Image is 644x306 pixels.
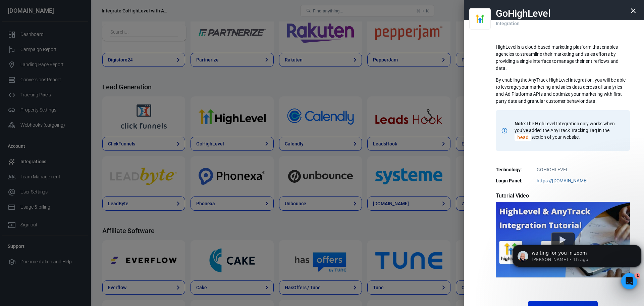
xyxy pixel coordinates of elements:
[510,231,644,288] iframe: Intercom notifications message
[473,9,487,28] img: GoHighLevel
[621,273,637,289] iframe: Intercom live chat
[496,13,519,27] p: Integration
[515,120,622,141] p: The HighLevel Integration only works when you’ve added the AnyTrack Tracking Tag in the section o...
[515,121,526,126] strong: Note:
[496,8,550,19] h2: GoHighLevel
[496,44,630,72] p: HighLevel is a cloud-based marketing platform that enables agencies to streamline their marketing...
[515,134,531,141] code: Click to copy
[496,192,630,199] h5: Tutorial Video
[537,178,588,183] a: https://[DOMAIN_NAME]
[635,273,640,278] span: 1
[496,77,630,105] p: By enabling the AnyTrack HighLevel integration, you will be able to leverage your marketing and s...
[500,166,626,173] dd: GOHIGHLEVEL
[496,177,529,184] dt: Login Panel:
[496,166,529,173] dt: Technology:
